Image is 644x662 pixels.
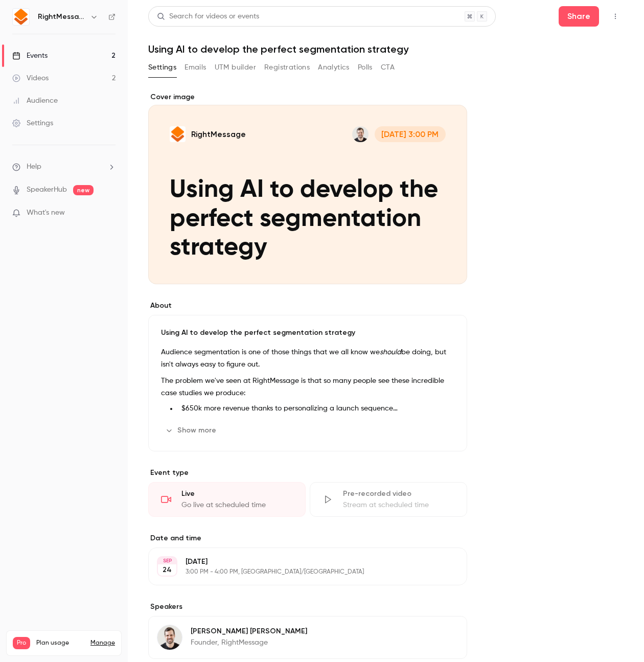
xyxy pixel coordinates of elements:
[38,12,86,22] h6: RightMessage
[8,216,147,238] div: hey there, thanks for reaching out
[310,482,467,517] div: Pre-recorded videoStream at scheduled time
[8,100,149,123] div: Give the team a way to reach you:
[381,59,395,76] button: CTA
[51,194,61,204] img: Profile image for Luuk
[16,245,119,256] div: do you have the link for me?
[160,4,179,24] button: Home
[161,328,454,338] p: Using AI to develop the perfect segmentation strategy
[264,59,310,76] button: Registrations
[343,489,454,499] div: Pre-recorded video
[32,335,40,343] button: Gif picker
[161,422,222,439] button: Show more
[175,331,192,347] button: Send a message…
[12,118,53,128] div: Settings
[37,40,196,92] div: Hey guys, when I go to some of our past events (e.g. [DATE]) to get the replay, an "Oops somethin...
[148,301,467,311] label: About
[7,4,26,24] button: go back
[12,73,49,83] div: Videos
[16,335,24,343] button: Emoji picker
[181,500,293,510] div: Go live at scheduled time
[8,40,196,100] div: user says…
[179,4,198,22] div: Close
[64,194,154,203] div: joined the conversation
[49,335,57,343] button: Upload attachment
[36,639,84,647] span: Plan usage
[380,349,401,356] em: should
[50,5,69,13] h1: Luuk
[161,346,454,371] p: Audience segmentation is one of those things that we all know we be doing, but isn't always easy ...
[148,59,176,76] button: Settings
[50,13,102,23] p: Active 30m ago
[65,335,73,343] button: Start recording
[186,557,413,567] p: [DATE]
[8,216,196,239] div: Luuk says…
[27,185,67,195] a: SpeakerHub
[13,637,30,649] span: Pro
[108,286,188,294] a: [URL][DOMAIN_NAME]
[27,162,41,172] span: Help
[148,43,624,55] h1: Using AI to develop the perfect segmentation strategy
[12,162,116,172] li: help-dropdown-opener
[148,92,467,102] label: Cover image
[13,9,29,25] img: RightMessage
[8,239,196,280] div: Luuk says…
[186,568,413,576] p: 3:00 PM - 4:00 PM, [GEOGRAPHIC_DATA]/[GEOGRAPHIC_DATA]
[343,500,454,510] div: Stream at scheduled time
[148,468,467,478] p: Event type
[158,557,176,564] div: SEP
[8,192,196,216] div: Luuk says…
[64,195,81,202] b: Luuk
[157,625,182,650] img: Brennan Dunn
[8,100,196,124] div: Operator says…
[148,92,467,284] section: Cover image
[16,106,141,117] div: Give the team a way to reach you:
[318,59,350,76] button: Analytics
[73,185,94,195] span: new
[157,11,259,22] div: Search for videos or events
[191,626,307,636] p: [PERSON_NAME] [PERSON_NAME]
[16,263,66,269] div: Luuk • 41m ago
[185,59,206,76] button: Emails
[559,6,599,27] button: Share
[163,565,172,575] p: 24
[215,59,256,76] button: UTM builder
[29,6,45,22] img: Profile image for Luuk
[96,286,188,296] div: Yep
[45,46,188,86] div: Hey guys, when I go to some of our past events (e.g. [DATE]) to get the replay, an "Oops somethin...
[88,280,196,302] div: Yep[URL][DOMAIN_NAME]
[8,280,196,314] div: user says…
[21,142,183,154] div: You will be notified here and by email
[90,639,115,647] a: Manage
[27,208,65,218] span: What's new
[21,157,183,167] input: Enter your email
[148,533,467,543] label: Date and time
[148,602,467,612] label: Speakers
[148,482,306,517] div: LiveGo live at scheduled time
[9,313,196,331] textarea: Message…
[8,124,196,192] div: Operator says…
[103,209,116,218] iframe: Noticeable Trigger
[177,403,454,414] li: $650k more revenue thanks to personalizing a launch sequence
[8,239,127,262] div: do you have the link for me?Luuk • 41m ago
[12,51,48,61] div: Events
[16,222,139,232] div: hey there, thanks for reaching out
[161,375,454,399] p: The problem we've seen at RightMessage is that so many people see these incredible case studies w...
[12,96,58,106] div: Audience
[191,637,307,648] p: Founder, RightMessage
[181,489,293,499] div: Live
[358,59,373,76] button: Polls
[148,616,467,659] div: Brennan Dunn[PERSON_NAME] [PERSON_NAME]Founder, RightMessage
